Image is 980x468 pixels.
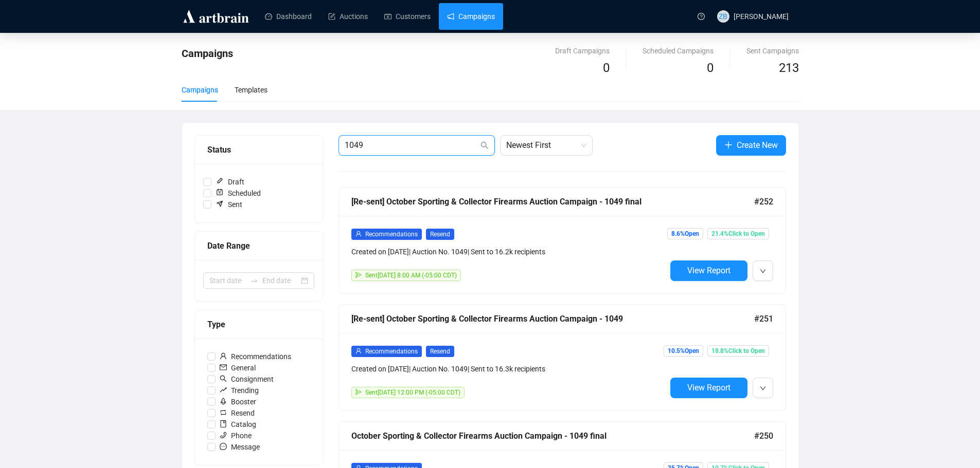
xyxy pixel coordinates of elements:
span: #252 [754,195,773,208]
span: retweet [220,409,227,416]
span: Recommendations [365,231,418,238]
span: 213 [779,61,799,75]
span: Recommendations [216,351,295,362]
div: [Re-sent] October Sporting & Collector Firearms Auction Campaign - 1049 [351,312,754,325]
a: [Re-sent] October Sporting & Collector Firearms Auction Campaign - 1049#251userRecommendationsRes... [338,304,786,411]
span: book [220,420,227,427]
input: Start date [209,275,246,286]
span: View Report [687,383,730,392]
div: Created on [DATE] | Auction No. 1049 | Sent to 16.3k recipients [351,363,666,375]
span: Trending [216,385,263,396]
div: Scheduled Campaigns [643,45,714,57]
button: View Report [670,260,747,281]
span: to [250,276,258,285]
div: Status [207,143,310,156]
span: Consignment [216,373,278,385]
div: Sent Campaigns [746,45,799,57]
div: Created on [DATE] | Auction No. 1049 | Sent to 16.2k recipients [351,246,666,257]
span: Newest First [506,136,586,155]
span: Scheduled [211,188,265,199]
span: Resend [216,407,259,419]
span: Catalog [216,419,260,430]
span: Resend [426,229,454,240]
span: question-circle [698,13,705,20]
img: logo [182,8,251,25]
a: Dashboard [265,3,312,30]
span: search [480,141,489,149]
span: Draft [211,176,248,188]
div: [Re-sent] October Sporting & Collector Firearms Auction Campaign - 1049 final [351,195,754,208]
span: Sent [DATE] 8:00 AM (-05:00 CDT) [365,272,457,279]
span: down [760,268,766,274]
span: send [355,389,362,395]
span: Create New [737,139,778,152]
div: Draft Campaigns [555,45,610,57]
button: Create New [716,135,786,156]
span: View Report [687,266,730,275]
span: rise [220,386,227,394]
span: 10.5% Open [664,345,703,357]
a: Auctions [328,3,368,30]
span: 0 [603,61,610,75]
span: search [220,375,227,382]
span: send [355,272,362,278]
span: 18.8% Click to Open [707,345,769,357]
div: Date Range [207,239,310,252]
span: down [760,385,766,391]
span: user [355,348,362,354]
span: phone [220,432,227,439]
span: 21.4% Click to Open [707,228,769,239]
input: Search Campaign... [345,139,478,152]
span: #251 [754,312,773,325]
a: [Re-sent] October Sporting & Collector Firearms Auction Campaign - 1049 final#252userRecommendati... [338,187,786,294]
span: rocket [220,398,227,405]
span: message [220,443,227,450]
span: plus [724,141,733,149]
span: General [216,362,260,373]
div: Campaigns [182,84,218,96]
span: 0 [707,61,714,75]
span: Recommendations [365,348,418,355]
span: user [220,352,227,360]
span: Phone [216,430,256,441]
div: Type [207,318,310,331]
span: Resend [426,346,454,357]
span: Sent [DATE] 12:00 PM (-05:00 CDT) [365,389,460,396]
div: October Sporting & Collector Firearms Auction Campaign - 1049 final [351,429,754,442]
span: #250 [754,429,773,442]
span: Message [216,441,264,453]
a: Customers [384,3,431,30]
span: ZB [719,11,727,22]
span: mail [220,364,227,371]
span: user [355,231,362,237]
span: Sent [211,199,246,210]
input: End date [262,275,299,286]
div: Templates [235,84,268,96]
span: Booster [216,396,260,407]
span: Campaigns [182,47,233,60]
button: View Report [670,378,747,398]
span: [PERSON_NAME] [734,12,789,21]
span: 8.6% Open [667,228,703,239]
span: swap-right [250,276,258,285]
a: Campaigns [447,3,495,30]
